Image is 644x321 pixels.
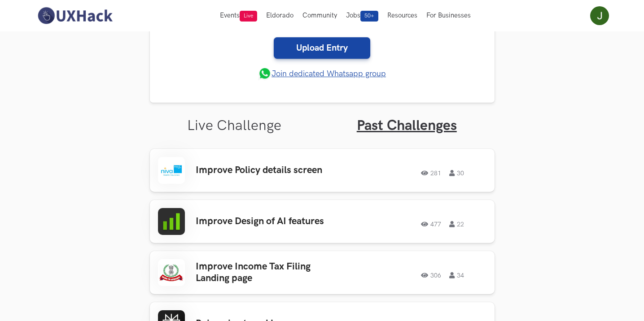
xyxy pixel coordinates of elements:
span: 477 [421,221,441,227]
h3: Improve Income Tax Filing Landing page [196,261,336,285]
a: Join dedicated Whatsapp group [258,67,386,80]
span: Live [240,11,257,22]
a: Improve Design of AI features47722 [150,200,495,243]
span: 306 [421,272,441,278]
a: Improve Income Tax Filing Landing page30634 [150,251,495,294]
a: Live Challenge [187,117,281,134]
img: Your profile pic [590,6,609,25]
span: 22 [449,221,464,227]
span: 281 [421,170,441,176]
img: whatsapp.png [258,67,272,80]
ul: Tabs Interface [150,103,495,134]
h3: Improve Policy details screen [196,165,336,176]
span: 30 [449,170,464,176]
a: Improve Policy details screen28130 [150,149,495,192]
img: UXHack-logo.png [35,6,115,25]
span: 34 [449,272,464,278]
span: 50+ [360,11,378,22]
a: Past Challenges [357,117,457,134]
a: Upload Entry [274,37,370,59]
h3: Improve Design of AI features [196,216,336,227]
